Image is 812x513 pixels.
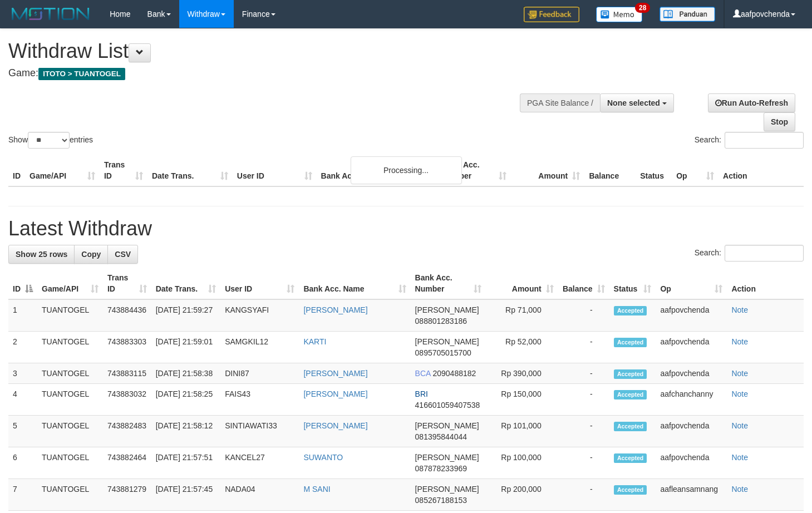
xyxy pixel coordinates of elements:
th: Status: activate to sort column ascending [609,268,656,299]
td: 743883115 [103,363,151,384]
input: Search: [725,245,804,262]
a: [PERSON_NAME] [303,421,367,430]
td: [DATE] 21:58:12 [151,416,220,447]
span: Copy [81,250,101,259]
th: Bank Acc. Name: activate to sort column ascending [299,268,410,299]
td: aafpovchenda [656,332,727,363]
td: aafchanchanny [656,384,727,416]
a: Show 25 rows [8,245,75,264]
span: Accepted [614,390,647,399]
td: 743883032 [103,384,151,416]
a: [PERSON_NAME] [303,389,367,398]
td: [DATE] 21:57:45 [151,479,220,511]
th: Action [727,268,804,299]
td: Rp 100,000 [486,447,558,479]
a: Note [731,485,748,494]
h4: Game: [8,68,530,79]
td: 2 [8,332,37,363]
img: Button%20Memo.svg [596,7,643,22]
td: [DATE] 21:59:27 [151,299,220,332]
td: 4 [8,384,37,416]
span: [PERSON_NAME] [415,453,479,462]
label: Show entries [8,132,93,149]
td: - [558,332,609,363]
td: 743883303 [103,332,151,363]
th: Action [719,155,804,186]
a: Note [731,305,748,314]
td: - [558,479,609,511]
td: Rp 52,000 [486,332,558,363]
td: Rp 150,000 [486,384,558,416]
div: PGA Site Balance / [520,93,600,112]
td: TUANTOGEL [37,447,103,479]
td: - [558,363,609,384]
a: [PERSON_NAME] [303,305,367,314]
td: 7 [8,479,37,511]
a: CSV [107,245,138,264]
div: Processing... [351,156,462,184]
label: Search: [695,245,804,262]
td: Rp 101,000 [486,416,558,447]
td: KANGSYAFI [220,299,299,332]
th: User ID [233,155,317,186]
label: Search: [695,132,804,149]
th: ID: activate to sort column descending [8,268,37,299]
a: M SANI [303,485,330,494]
td: Rp 200,000 [486,479,558,511]
td: aafpovchenda [656,299,727,332]
th: Status [636,155,672,186]
img: panduan.png [660,7,715,22]
th: User ID: activate to sort column ascending [220,268,299,299]
td: Rp 71,000 [486,299,558,332]
td: KANCEL27 [220,447,299,479]
td: [DATE] 21:57:51 [151,447,220,479]
a: KARTI [303,337,326,346]
span: [PERSON_NAME] [415,305,479,314]
img: MOTION_logo.png [8,6,93,22]
td: 3 [8,363,37,384]
span: [PERSON_NAME] [415,421,479,430]
span: Copy 416601059407538 to clipboard [415,401,480,410]
td: - [558,384,609,416]
td: 6 [8,447,37,479]
a: Note [731,389,748,398]
span: 28 [635,3,650,13]
td: 743882483 [103,416,151,447]
th: Bank Acc. Name [317,155,438,186]
a: Note [731,453,748,462]
span: ITOTO > TUANTOGEL [38,68,125,80]
span: Show 25 rows [16,250,67,259]
td: TUANTOGEL [37,332,103,363]
a: SUWANTO [303,453,343,462]
h1: Latest Withdraw [8,218,804,240]
td: 743882464 [103,447,151,479]
th: ID [8,155,25,186]
span: Accepted [614,369,647,379]
td: TUANTOGEL [37,299,103,332]
a: Run Auto-Refresh [708,93,795,112]
span: CSV [115,250,131,259]
td: [DATE] 21:58:25 [151,384,220,416]
td: SINTIAWATI33 [220,416,299,447]
a: Note [731,369,748,378]
td: aafpovchenda [656,363,727,384]
img: Feedback.jpg [524,7,579,22]
td: aafpovchenda [656,416,727,447]
th: Amount [511,155,584,186]
th: Bank Acc. Number: activate to sort column ascending [411,268,486,299]
a: Note [731,337,748,346]
td: FAIS43 [220,384,299,416]
td: aafpovchenda [656,447,727,479]
span: BCA [415,369,431,378]
span: [PERSON_NAME] [415,337,479,346]
span: Accepted [614,338,647,347]
span: Copy 0895705015700 to clipboard [415,348,471,357]
a: Stop [764,112,795,131]
td: [DATE] 21:59:01 [151,332,220,363]
td: - [558,416,609,447]
button: None selected [600,93,674,112]
td: TUANTOGEL [37,416,103,447]
th: Trans ID: activate to sort column ascending [103,268,151,299]
h1: Withdraw List [8,40,530,62]
span: Copy 2090488182 to clipboard [432,369,476,378]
